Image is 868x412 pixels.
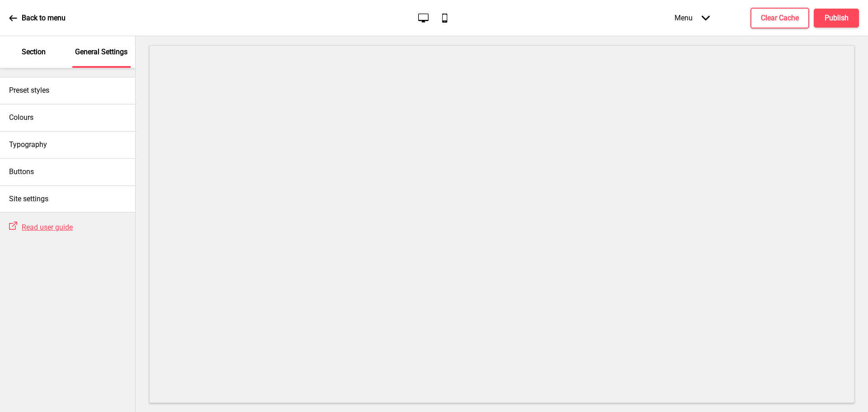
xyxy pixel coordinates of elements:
a: Back to menu [9,6,66,30]
h4: Clear Cache [761,13,799,23]
h4: Publish [825,13,849,23]
p: Section [22,47,46,57]
span: Read user guide [22,223,73,232]
p: General Settings [75,47,127,57]
h4: Colours [9,113,33,123]
a: Read user guide [17,223,73,232]
h4: Buttons [9,167,34,177]
button: Clear Cache [750,8,809,28]
button: Publish [814,9,859,28]
div: Menu [665,5,719,31]
h4: Site settings [9,194,48,204]
p: Back to menu [22,13,66,23]
h4: Typography [9,140,47,150]
h4: Preset styles [9,85,49,95]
